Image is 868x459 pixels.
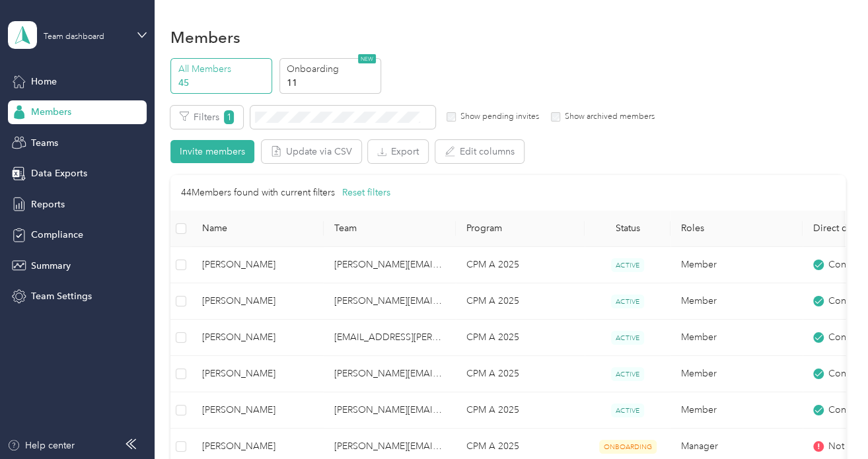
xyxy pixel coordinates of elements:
[456,211,585,247] th: Program
[456,283,585,320] td: CPM A 2025
[202,367,313,381] span: [PERSON_NAME]
[560,111,655,123] label: Show archived members
[794,385,868,459] iframe: Everlance-gr Chat Button Frame
[31,75,57,88] span: Home
[324,392,456,429] td: frederick.tempesta@optioncare.com
[44,33,104,41] div: Team dashboard
[31,136,58,150] span: Teams
[262,140,361,163] button: Update via CSV
[611,367,644,381] span: ACTIVE
[456,392,585,429] td: CPM A 2025
[7,439,75,452] button: Help center
[287,76,377,90] p: 11
[192,392,324,429] td: Melissa Horning
[31,289,92,303] span: Team Settings
[358,54,376,63] span: NEW
[324,247,456,283] td: frederick.tempesta@optioncare.com
[31,105,71,119] span: Members
[670,247,803,283] td: Member
[670,356,803,392] td: Member
[31,166,87,180] span: Data Exports
[324,320,456,356] td: lauren.perschau@optioncare.com
[670,211,803,247] th: Roles
[31,228,83,242] span: Compliance
[456,247,585,283] td: CPM A 2025
[324,283,456,320] td: frederick.tempesta@optioncare.com
[31,259,71,273] span: Summary
[224,110,234,124] span: 1
[170,106,243,129] button: Filters1
[192,356,324,392] td: Jeanmarie Taylor
[31,197,65,211] span: Reports
[456,356,585,392] td: CPM A 2025
[178,76,268,90] p: 45
[599,440,657,454] span: ONBOARDING
[342,186,390,200] button: Reset filters
[192,283,324,320] td: Christy Cook
[611,295,644,308] span: ACTIVE
[324,211,456,247] th: Team
[611,258,644,272] span: ACTIVE
[192,247,324,283] td: Fredy Hanna
[202,258,313,272] span: [PERSON_NAME]
[202,330,313,345] span: [PERSON_NAME]
[192,320,324,356] td: Tara Manzi
[202,439,313,454] span: [PERSON_NAME]
[202,294,313,308] span: [PERSON_NAME]
[170,140,254,163] button: Invite members
[202,223,313,234] span: Name
[324,356,456,392] td: heather.workman@optioncare.com
[611,331,644,345] span: ACTIVE
[202,403,313,417] span: [PERSON_NAME]
[368,140,428,163] button: Export
[456,111,539,123] label: Show pending invites
[435,140,524,163] button: Edit columns
[192,211,324,247] th: Name
[670,283,803,320] td: Member
[287,62,377,76] p: Onboarding
[585,211,670,247] th: Status
[456,320,585,356] td: CPM A 2025
[611,404,644,417] span: ACTIVE
[181,186,335,200] p: 44 Members found with current filters
[670,392,803,429] td: Member
[178,62,268,76] p: All Members
[670,320,803,356] td: Member
[170,30,240,44] h1: Members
